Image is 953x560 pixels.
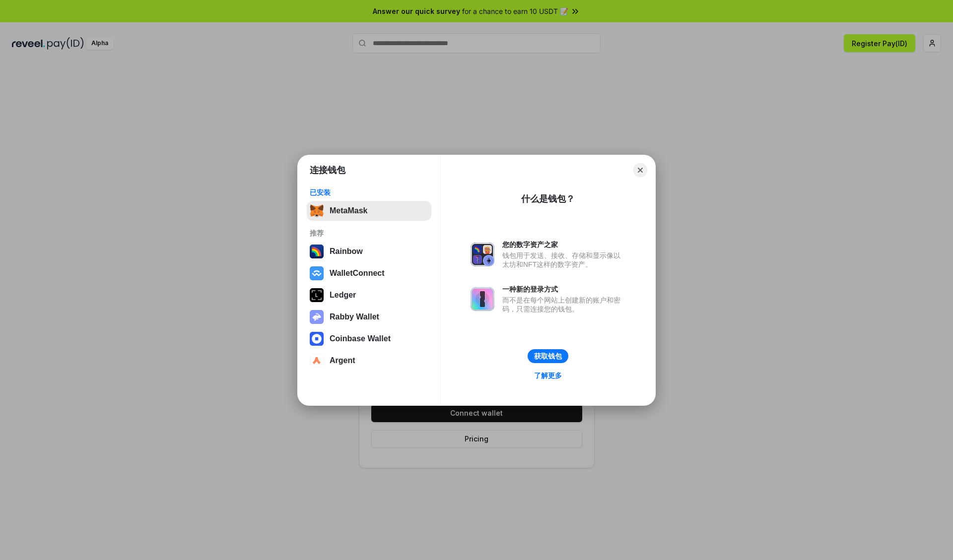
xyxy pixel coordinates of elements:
[528,369,568,382] a: 了解更多
[307,329,431,349] button: Coinbase Wallet
[310,188,428,197] div: 已安装
[471,287,494,311] img: svg+xml,%3Csvg%20xmlns%3D%22http%3A%2F%2Fwww.w3.org%2F2000%2Fsvg%22%20fill%3D%22none%22%20viewBox...
[330,312,379,321] div: Rabby Wallet
[330,206,367,215] div: MetaMask
[307,242,431,261] button: Rainbow
[307,285,431,305] button: Ledger
[502,251,625,269] div: 钱包用于发送、接收、存储和显示像以太坊和NFT这样的数字资产。
[330,247,363,256] div: Rainbow
[502,296,625,313] div: 而不是在每个网站上创建新的账户和密码，只需连接您的钱包。
[502,240,625,249] div: 您的数字资产之家
[471,243,494,266] img: svg+xml,%3Csvg%20xmlns%3D%22http%3A%2F%2Fwww.w3.org%2F2000%2Fsvg%22%20fill%3D%22none%22%20viewBox...
[310,229,428,238] div: 推荐
[307,307,431,327] button: Rabby Wallet
[330,356,355,365] div: Argent
[310,266,324,280] img: svg+xml,%3Csvg%20width%3D%2228%22%20height%3D%2228%22%20viewBox%3D%220%200%2028%2028%22%20fill%3D...
[633,163,647,177] button: Close
[528,349,568,363] button: 获取钱包
[307,201,431,221] button: MetaMask
[330,334,391,343] div: Coinbase Wallet
[310,204,324,218] img: svg+xml,%3Csvg%20fill%3D%22none%22%20height%3D%2233%22%20viewBox%3D%220%200%2035%2033%22%20width%...
[534,371,562,380] div: 了解更多
[330,269,385,278] div: WalletConnect
[310,354,324,368] img: svg+xml,%3Csvg%20width%3D%2228%22%20height%3D%2228%22%20viewBox%3D%220%200%2028%2028%22%20fill%3D...
[521,193,575,205] div: 什么是钱包？
[307,351,431,371] button: Argent
[310,164,345,176] h1: 连接钱包
[310,332,324,346] img: svg+xml,%3Csvg%20width%3D%2228%22%20height%3D%2228%22%20viewBox%3D%220%200%2028%2028%22%20fill%3D...
[502,285,625,294] div: 一种新的登录方式
[307,263,431,283] button: WalletConnect
[310,245,324,258] img: svg+xml,%3Csvg%20width%3D%22120%22%20height%3D%22120%22%20viewBox%3D%220%200%20120%20120%22%20fil...
[330,291,356,300] div: Ledger
[534,352,562,361] div: 获取钱包
[310,288,324,302] img: svg+xml,%3Csvg%20xmlns%3D%22http%3A%2F%2Fwww.w3.org%2F2000%2Fsvg%22%20width%3D%2228%22%20height%3...
[310,310,324,324] img: svg+xml,%3Csvg%20xmlns%3D%22http%3A%2F%2Fwww.w3.org%2F2000%2Fsvg%22%20fill%3D%22none%22%20viewBox...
